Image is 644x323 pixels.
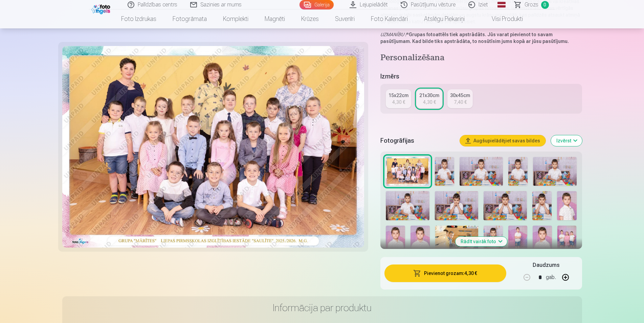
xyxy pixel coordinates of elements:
[541,1,549,9] span: 0
[450,92,470,99] div: 30x45cm
[68,302,577,314] h3: Informācija par produktu
[380,72,582,81] h5: Izmērs
[363,9,416,28] a: Foto kalendāri
[380,32,406,37] em: UZMANĪBU !
[455,237,507,246] button: Rādīt vairāk foto
[416,9,473,28] a: Atslēgu piekariņi
[164,9,215,28] a: Fotogrāmata
[423,99,436,106] div: 4,30 €
[380,53,582,64] h4: Personalizēšana
[473,9,531,28] a: Visi produkti
[417,89,442,108] a: 21x30cm4,30 €
[384,264,506,282] button: Pievienot grozam:4,30 €
[551,135,582,146] button: Izvērst
[447,89,473,108] a: 30x45cm7,40 €
[386,89,411,108] a: 15x22cm4,30 €
[546,269,556,285] div: gab.
[388,92,408,99] div: 15x22cm
[533,261,559,269] h5: Daudzums
[525,1,538,9] span: Grozs
[454,99,467,106] div: 7,40 €
[293,9,327,28] a: Krūzes
[215,9,257,28] a: Komplekti
[460,135,546,146] button: Augšupielādējiet savas bildes
[257,9,293,28] a: Magnēti
[419,92,439,99] div: 21x30cm
[380,32,569,44] strong: Grupas fotoattēls tiek apstrādāts. Jūs varat pievienot to savam pasūtījumam. Kad bilde tiks apstr...
[380,136,454,145] h5: Fotogrāfijas
[327,9,363,28] a: Suvenīri
[392,99,405,106] div: 4,30 €
[91,3,112,14] img: /fa1
[113,9,164,28] a: Foto izdrukas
